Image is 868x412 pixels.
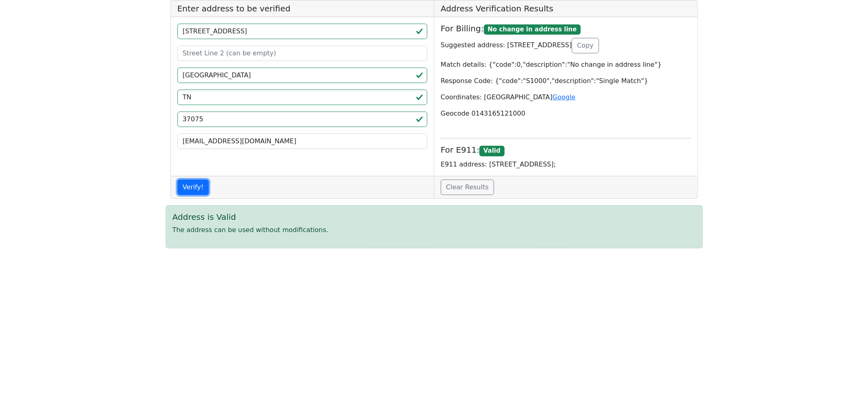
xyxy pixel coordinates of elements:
p: Geocode 0143165121000 [441,109,691,118]
input: 2-Letter State [177,90,428,105]
a: Clear Results [441,180,494,195]
input: Street Line 1 [177,24,428,39]
a: Google [553,93,575,101]
input: ZIP code 5 or 5+4 [177,112,428,127]
p: Coordinates: [GEOGRAPHIC_DATA] [441,92,691,102]
h5: For E911: [441,145,691,156]
p: Match details: {"code":0,"description":"No change in address line"} [441,60,691,70]
p: Suggested address: [STREET_ADDRESS] [441,38,691,53]
button: Copy [572,38,599,53]
input: City [177,68,428,83]
input: Street Line 2 (can be empty) [177,46,428,61]
h5: Enter address to be verified [171,0,434,17]
p: E911 address: [STREET_ADDRESS]; [441,160,691,169]
span: Valid [479,146,504,156]
h5: Address is Valid [173,212,696,222]
h5: Address Verification Results [434,0,697,17]
p: Response Code: {"code":"S1000","description":"Single Match"} [441,76,691,86]
p: The address can be used without modifications. [173,225,696,235]
span: No change in address line [484,24,581,35]
h5: For Billing: [441,24,691,35]
button: Verify! [177,180,209,195]
input: Your Email [177,134,428,149]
